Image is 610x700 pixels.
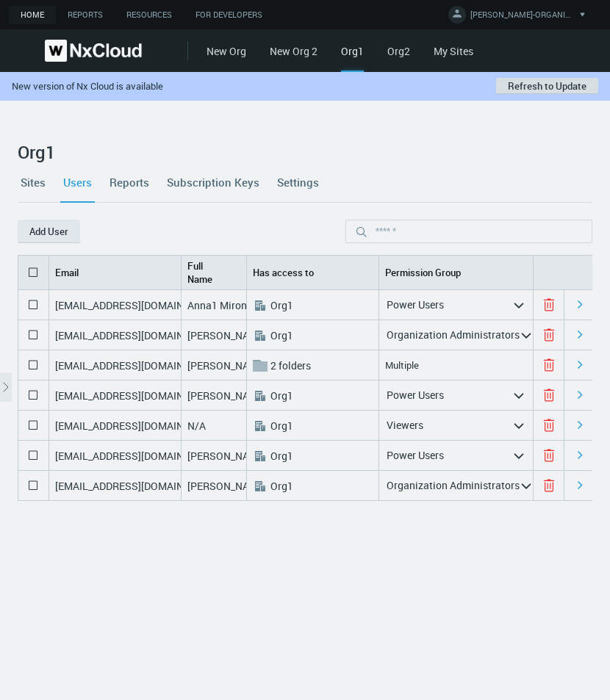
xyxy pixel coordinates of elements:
[115,6,184,24] a: Resources
[184,6,274,24] a: For Developers
[387,478,520,492] nx-search-highlight: Organization Administrators
[387,388,444,402] nx-search-highlight: Power Users
[55,419,220,433] nx-search-highlight: [EMAIL_ADDRESS][DOMAIN_NAME]
[18,142,592,162] h2: Org1
[187,419,206,433] nx-search-highlight: N/A
[55,479,220,493] nx-search-highlight: [EMAIL_ADDRESS][DOMAIN_NAME]
[60,162,95,202] a: Users
[341,43,364,72] div: Org1
[270,298,293,312] nx-search-highlight: Org1
[9,6,56,24] a: Home
[187,358,356,372] nx-search-highlight: [PERSON_NAME] 3 [PERSON_NAME]
[470,9,573,26] span: [PERSON_NAME]-ORGANIZATION-TEST M.
[55,358,220,372] nx-search-highlight: [EMAIL_ADDRESS][DOMAIN_NAME]
[387,328,520,342] nx-search-highlight: Organization Administrators
[387,448,444,462] nx-search-highlight: Power Users
[187,449,377,463] nx-search-highlight: [PERSON_NAME]-20250814-2 Mironenko
[496,78,598,94] button: Refresh to Update
[107,162,152,202] a: Reports
[387,44,410,58] a: Org2
[187,479,404,493] nx-search-highlight: [PERSON_NAME]-Organization-Test Mironenko
[187,389,356,403] nx-search-highlight: [PERSON_NAME] 4 [PERSON_NAME]
[434,44,473,58] a: My Sites
[187,298,269,312] nx-search-highlight: Anna1 Mironenko
[12,80,364,92] div: New version of Nx Cloud is available
[270,419,293,433] nx-search-highlight: Org1
[207,44,246,58] a: New Org
[18,220,80,243] button: Add User
[274,162,322,202] a: Settings
[270,389,293,403] nx-search-highlight: Org1
[270,449,293,463] nx-search-highlight: Org1
[187,328,356,342] nx-search-highlight: [PERSON_NAME] 2 [PERSON_NAME]
[18,162,49,202] a: Sites
[55,328,220,342] nx-search-highlight: [EMAIL_ADDRESS][DOMAIN_NAME]
[385,358,419,372] nx-search-highlight: Multiple
[56,6,115,24] a: Reports
[270,328,293,342] nx-search-highlight: Org1
[387,297,444,311] nx-search-highlight: Power Users
[270,479,293,493] nx-search-highlight: Org1
[55,389,220,403] nx-search-highlight: [EMAIL_ADDRESS][DOMAIN_NAME]
[55,449,220,463] nx-search-highlight: [EMAIL_ADDRESS][DOMAIN_NAME]
[270,358,311,372] nx-search-highlight: 2 folders
[387,418,423,432] nx-search-highlight: Viewers
[270,44,317,58] a: New Org 2
[45,40,142,62] img: Nx Cloud logo
[55,298,220,312] nx-search-highlight: [EMAIL_ADDRESS][DOMAIN_NAME]
[164,162,262,202] a: Subscription Keys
